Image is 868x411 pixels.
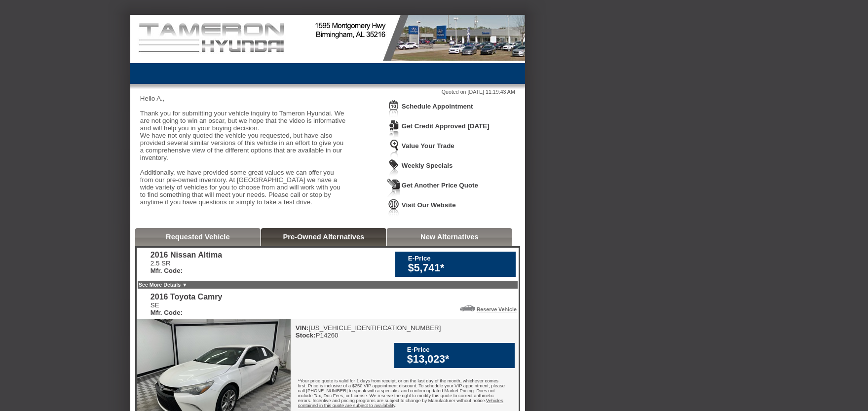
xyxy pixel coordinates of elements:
[151,301,223,316] div: SE
[387,139,401,157] img: Icon_TradeInAppraisal.png
[407,353,510,366] div: $13,023*
[420,233,479,241] a: New Alternatives
[402,182,478,189] a: Get Another Price Quote
[151,309,183,316] b: Mfr. Code:
[140,89,515,95] div: Quoted on [DATE] 11:19:43 AM
[296,324,441,339] div: [US_VEHICLE_IDENTIFICATION_NUMBER] P14260
[387,119,401,138] img: Icon_CreditApproval.png
[460,305,475,311] img: Icon_ReserveVehicleCar.png
[402,142,454,149] a: Value Your Trade
[408,255,511,262] div: E-Price
[387,100,401,118] img: Icon_ScheduleAppointment.png
[166,233,230,241] a: Requested Vehicle
[407,346,510,353] div: E-Price
[151,260,222,274] div: 2.5 SR
[402,103,473,110] a: Schedule Appointment
[151,293,223,301] div: 2016 Toyota Camry
[298,398,503,408] u: Vehicles contained in this quote are subject to availability
[402,162,453,169] a: Weekly Specials
[151,267,183,274] b: Mfr. Code:
[139,282,188,288] a: See More Details ▼
[402,122,490,130] a: Get Credit Approved [DATE]
[283,233,364,241] a: Pre-Owned Alternatives
[151,251,222,260] div: 2016 Nissan Altima
[477,306,517,312] a: Reserve Vehicle
[387,198,401,217] img: Icon_VisitWebsite.png
[296,332,316,339] b: Stock:
[408,262,511,274] div: $5,741*
[387,179,401,197] img: Icon_GetQuote.png
[296,324,309,332] b: VIN:
[402,201,456,209] a: Visit Our Website
[387,159,401,177] img: Icon_WeeklySpecials.png
[140,95,347,213] div: Hello A., Thank you for submitting your vehicle inquiry to Tameron Hyundai. We are not going to w...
